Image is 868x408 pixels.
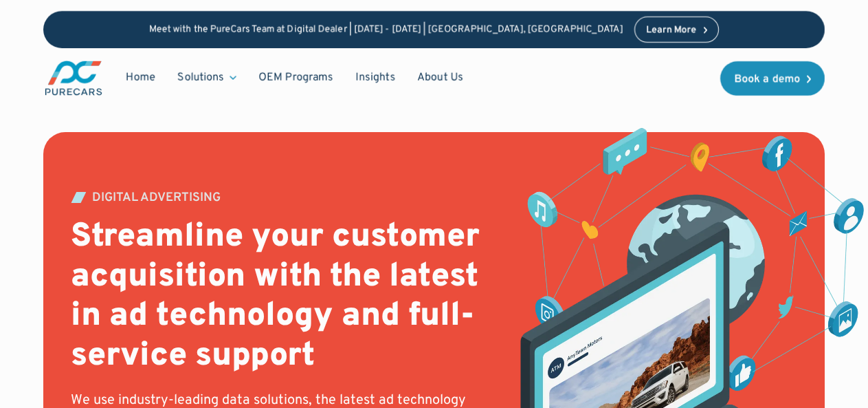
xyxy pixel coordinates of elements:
p: Meet with the PureCars Team at Digital Dealer | [DATE] - [DATE] | [GEOGRAPHIC_DATA], [GEOGRAPHIC_... [149,24,623,36]
div: Solutions [166,65,247,91]
a: Book a demo [720,61,825,96]
a: Insights [344,65,406,91]
a: main [43,59,104,97]
h2: Streamline your customer acquisition with the latest in ad technology and full-service support [71,218,486,376]
a: Home [115,65,166,91]
a: Learn More [634,17,720,43]
div: Book a demo [734,74,800,85]
a: About Us [406,65,474,91]
div: Learn More [646,25,697,35]
div: Solutions [177,70,224,85]
a: OEM Programs [247,65,344,91]
div: DIGITAL ADVERTISING [92,192,221,204]
img: purecars logo [43,59,104,97]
